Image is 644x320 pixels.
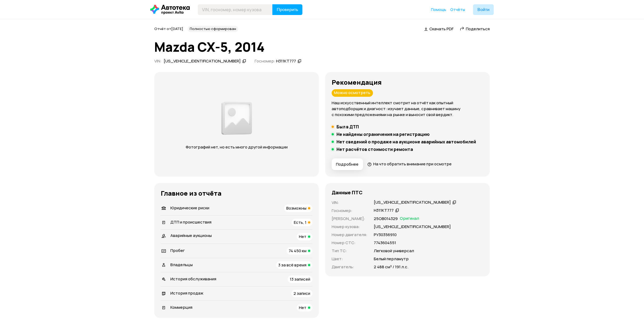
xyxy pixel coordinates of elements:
[255,58,275,64] span: Госномер:
[332,216,367,222] p: [PERSON_NAME] :
[332,189,363,195] h4: Данные ПТС
[336,132,430,137] h5: Не найдены ограничения на регистрацию
[170,304,192,310] span: Коммерция
[424,26,453,32] a: Скачать PDF
[374,264,408,270] p: 2 488 см³ / 191 л.с.
[336,139,476,144] h5: Нет сведений о продаже на аукционе аварийных автомобилей
[450,7,465,12] a: Отчёты
[374,208,394,213] div: Н311КТ777
[154,40,490,54] h1: Mazda CX-5, 2014
[374,256,409,262] p: Белый перламутр
[290,276,310,282] span: 13 записей
[374,232,397,238] p: РУ30356910
[429,26,453,32] span: Скачать PDF
[332,100,483,118] p: Наш искусственный интеллект смотрит на отчёт как опытный автоподборщик и диагност: изучает данные...
[332,200,367,206] p: VIN :
[332,264,367,270] p: Двигатель :
[272,4,302,15] button: Проверить
[332,158,363,170] button: Подробнее
[332,256,367,262] p: Цвет :
[276,58,296,64] div: Н311КТ777
[466,26,490,32] span: Поделиться
[332,224,367,230] p: Номер кузова :
[299,305,306,310] span: Нет
[170,205,209,211] span: Юридические риски
[336,124,359,129] h5: Был в ДТП
[477,8,489,12] span: Войти
[332,232,367,238] p: Номер двигателя :
[332,89,373,97] div: Можно осмотреть
[460,26,490,32] a: Поделиться
[154,58,162,64] span: VIN :
[374,200,451,205] div: [US_VEHICLE_IDENTIFICATION_NUMBER]
[289,248,306,254] span: 74 450 км
[374,248,414,254] p: Легковой универсал
[374,240,396,246] p: 7743604551
[374,224,451,230] p: [US_VEHICLE_IDENTIFICATION_NUMBER]
[473,4,494,15] button: Войти
[431,7,446,12] a: Помощь
[400,216,419,222] span: Оригинал
[154,26,183,31] span: Отчёт от [DATE]
[332,248,367,254] p: Тип ТС :
[220,99,254,138] img: 2a3f492e8892fc00.png
[164,58,241,64] div: [US_VEHICLE_IDENTIFICATION_NUMBER]
[367,161,452,167] a: На что обратить внимание при осмотре
[170,248,185,253] span: Пробег
[198,4,273,15] input: VIN, госномер, номер кузова
[180,144,293,150] p: Фотографий нет, но есть много другой информации
[170,233,212,238] span: Аварийные аукционы
[188,26,238,32] div: Полностью сформирован
[299,234,306,239] span: Нет
[294,291,310,296] span: 2 записи
[336,147,413,152] h5: Нет расчётов стоимости ремонта
[170,219,211,225] span: ДТП и происшествия
[170,262,193,267] span: Владельцы
[277,8,298,12] span: Проверить
[278,262,306,268] span: 3 за всё время
[170,276,216,282] span: История обслуживания
[332,240,367,246] p: Номер СТС :
[332,208,367,214] p: Госномер :
[286,205,306,211] span: Возможны
[161,189,312,197] h3: Главное из отчёта
[170,290,203,296] span: История продаж
[332,79,483,86] h3: Рекомендация
[374,216,398,222] p: 25ОВ014329
[336,162,358,167] span: Подробнее
[294,219,306,225] span: Есть, 1
[373,161,452,167] span: На что обратить внимание при осмотре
